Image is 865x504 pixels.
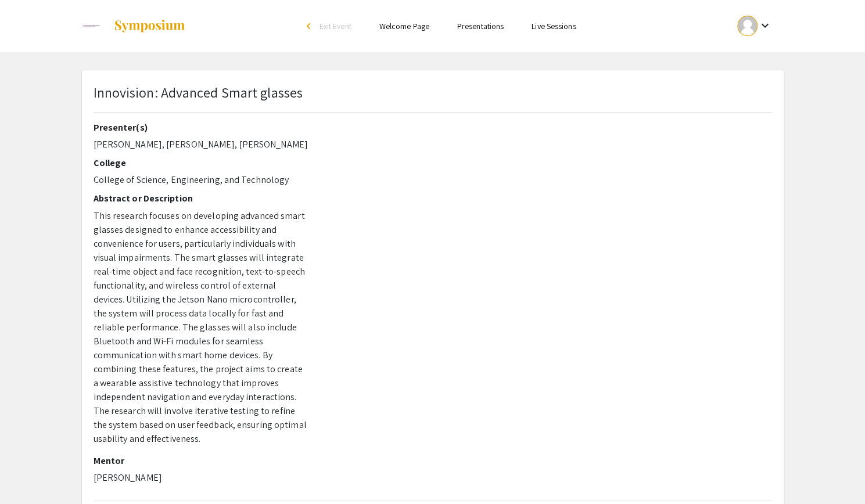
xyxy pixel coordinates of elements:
[94,122,308,133] h2: Presenter(s)
[94,173,308,187] p: College of Science, Engineering, and Technology
[758,19,771,33] mat-icon: Expand account dropdown
[94,193,308,204] h2: Abstract or Description
[320,21,351,31] span: Exit Event
[113,19,186,33] img: Symposium by ForagerOne
[94,82,303,103] p: Innovision: Advanced Smart glasses
[307,23,314,30] div: arrow_back_ios
[81,12,186,41] a: 2025 Undergraduate Research Symposium
[94,471,308,485] p: [PERSON_NAME]
[81,12,102,41] img: 2025 Undergraduate Research Symposium
[94,138,308,152] p: [PERSON_NAME], [PERSON_NAME], [PERSON_NAME]
[457,21,504,31] a: Presentations
[532,21,576,31] a: Live Sessions
[725,13,784,39] button: Expand account dropdown
[9,452,49,495] iframe: Chat
[94,209,308,446] p: This research focuses on developing advanced smart glasses designed to enhance accessibility and ...
[379,21,429,31] a: Welcome Page
[94,157,308,168] h2: College
[94,455,308,466] h2: Mentor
